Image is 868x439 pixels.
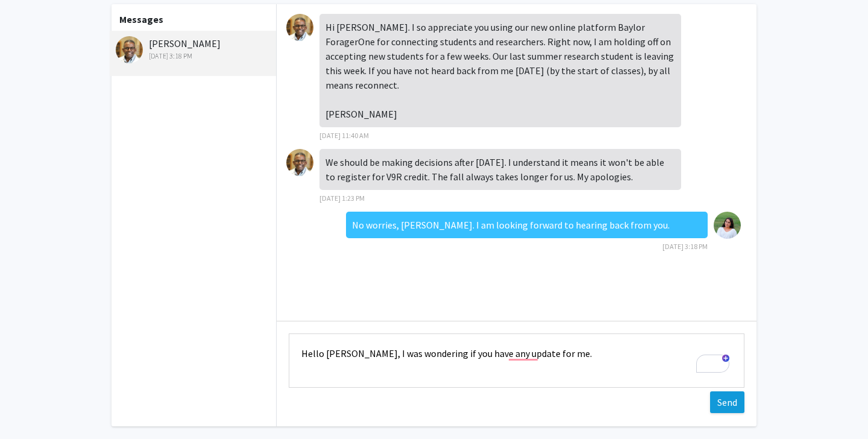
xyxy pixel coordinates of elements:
span: [DATE] 11:40 AM [319,131,369,140]
b: Messages [119,13,163,25]
span: [DATE] 3:18 PM [662,242,708,251]
div: No worries, [PERSON_NAME]. I am looking forward to hearing back from you. [346,212,708,238]
img: Dwayne Simmons [116,36,143,63]
div: [PERSON_NAME] [116,36,273,62]
img: Rishika Kohli [714,212,741,239]
span: [DATE] 1:23 PM [319,194,365,203]
button: Send [710,391,744,413]
textarea: To enrich screen reader interactions, please activate Accessibility in Grammarly extension settings [289,333,744,388]
img: Dwayne Simmons [286,14,313,41]
div: [DATE] 3:18 PM [116,51,273,62]
div: Hi [PERSON_NAME]. I so appreciate you using our new online platform Baylor ForagerOne for connect... [319,14,681,127]
div: We should be making decisions after [DATE]. I understand it means it won't be able to register fo... [319,149,681,190]
img: Dwayne Simmons [286,149,313,176]
iframe: Chat [9,385,51,430]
